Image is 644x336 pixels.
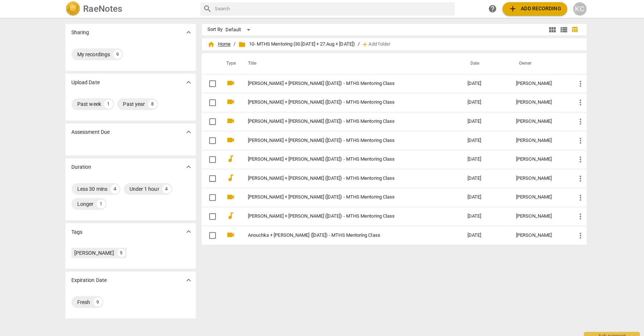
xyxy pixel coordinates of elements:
p: Sharing [71,28,88,36]
div: Sort By [205,26,220,32]
div: 1 [96,197,104,206]
span: more_vert [569,228,578,237]
span: audiotrack [224,171,232,180]
p: Assessment Due [71,127,108,135]
span: more_vert [569,116,578,125]
div: [PERSON_NAME] [74,246,113,254]
button: Show more [181,76,192,87]
span: videocam [224,228,232,236]
span: Add recording [502,4,555,13]
div: Less 30 mins [77,183,106,190]
p: Duration [71,161,90,169]
span: audiotrack [224,153,232,161]
div: 4 [160,182,169,191]
div: [PERSON_NAME] [510,99,557,104]
div: 4 [109,182,118,191]
span: expand_more [182,272,191,281]
span: expand_more [182,28,191,36]
a: [PERSON_NAME] + [PERSON_NAME] ([DATE]) - MTHS Mentoring Class [245,155,435,160]
div: [PERSON_NAME] [510,211,557,217]
td: [DATE] [456,167,504,186]
a: [PERSON_NAME] + [PERSON_NAME] ([DATE]) - MTHS Mentoring Class [245,117,435,123]
button: List view [552,24,563,35]
input: Search [213,3,446,15]
div: 9 [92,294,101,303]
p: Expiration Date [71,273,106,281]
button: Tile view [541,24,552,35]
th: Owner [504,53,563,73]
span: home [205,40,213,47]
button: Show more [181,125,192,136]
span: expand_more [182,126,191,135]
div: 9 [116,246,124,254]
span: expand_more [182,225,191,233]
a: [PERSON_NAME] + [PERSON_NAME] ([DATE]) - MTHS Mentoring Class [245,99,435,104]
img: Logo [65,1,79,16]
div: [PERSON_NAME] [510,174,557,179]
td: [DATE] [456,148,504,167]
a: [PERSON_NAME] + [PERSON_NAME] ([DATE]) - MTHS Mentoring Class [245,211,435,217]
td: [DATE] [456,223,504,242]
button: Table view [563,24,574,35]
div: Past week [77,99,100,107]
button: Upload [497,2,561,15]
a: [PERSON_NAME] + [PERSON_NAME] ([DATE]) - MTHS Mentoring Class [245,192,435,198]
span: / [354,41,356,47]
span: help [483,4,491,13]
span: Add folder [364,41,386,47]
button: KC [566,2,580,15]
div: Past year [122,99,143,107]
a: LogoRaeNotes [65,1,192,16]
span: videocam [224,115,232,124]
span: / [231,41,233,47]
div: [PERSON_NAME] [510,155,557,160]
a: [PERSON_NAME] + [PERSON_NAME] ([DATE]) - MTHS Mentoring Class [245,174,435,179]
div: My recordings [77,50,109,57]
div: 9 [112,49,121,58]
button: Show more [181,271,192,282]
div: Under 1 hour [128,183,157,190]
span: folder [236,40,243,47]
div: Fresh [77,295,89,302]
span: videocam [224,134,232,143]
th: Date [456,53,504,73]
td: [DATE] [456,92,504,111]
div: [PERSON_NAME] [510,80,557,85]
th: Type [218,53,236,73]
td: [DATE] [456,73,504,92]
a: Anouchka + [PERSON_NAME] ([DATE]) - MTHS Mentoring Class [245,230,435,235]
button: Show more [181,224,192,235]
span: more_vert [569,78,578,87]
span: more_vert [569,135,578,143]
div: 1 [103,99,112,107]
span: table_chart [565,26,572,33]
p: Upload Date [71,78,99,85]
span: view_list [553,25,562,34]
div: [PERSON_NAME] [510,230,557,235]
td: [DATE] [456,129,504,148]
a: Help [480,2,494,15]
span: audiotrack [224,209,232,218]
span: videocam [224,190,232,199]
td: [DATE] [456,204,504,223]
span: videocam [224,96,232,105]
span: more_vert [569,210,578,218]
td: [DATE] [456,111,504,129]
span: search [201,4,210,13]
span: view_module [542,25,551,34]
span: Home [205,40,228,47]
span: add [357,40,364,47]
span: add [502,4,511,13]
button: Show more [181,26,192,37]
span: expand_more [182,161,191,169]
button: Show more [181,160,192,171]
div: Longer [77,198,93,205]
div: [PERSON_NAME] [510,136,557,142]
a: [PERSON_NAME] + [PERSON_NAME] ([DATE]) - MTHS Mentoring Class [245,136,435,142]
span: more_vert [569,172,578,181]
div: [PERSON_NAME] [510,192,557,198]
span: more_vert [569,97,578,106]
h2: RaeNotes [82,4,121,14]
p: Tags [71,225,82,233]
span: more_vert [569,153,578,162]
